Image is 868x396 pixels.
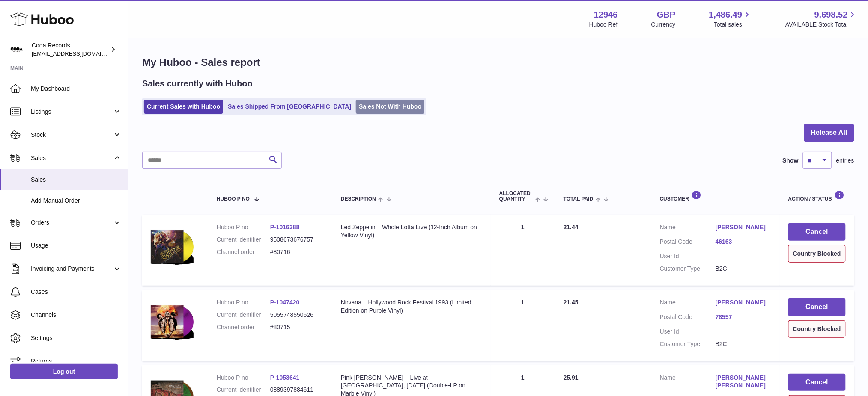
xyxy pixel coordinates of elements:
a: 1,486.49 Total sales [709,9,752,29]
a: Log out [10,364,118,379]
span: Sales [31,176,122,184]
span: AVAILABLE Stock Total [785,21,858,29]
a: 9,698.52 AVAILABLE Stock Total [785,9,858,29]
span: Settings [31,334,122,342]
div: Coda Records [32,41,109,58]
span: My Dashboard [31,85,122,93]
div: Currency [651,21,676,29]
span: Invoicing and Payments [31,265,113,273]
strong: 12946 [594,9,618,21]
span: Channels [31,311,122,319]
span: Total sales [714,21,752,29]
span: Orders [31,219,113,227]
span: 9,698.52 [814,9,848,21]
span: Returns [31,357,122,365]
span: Sales [31,154,113,162]
span: Stock [31,131,113,139]
img: internalAdmin-12946@internal.huboo.com [10,43,23,56]
strong: GBP [657,9,675,21]
span: [EMAIL_ADDRESS][DOMAIN_NAME] [32,50,126,57]
span: 1,486.49 [709,9,743,21]
div: Huboo Ref [589,21,618,29]
span: Cases [31,288,122,296]
span: Listings [31,108,113,116]
span: Add Manual Order [31,197,122,205]
span: Usage [31,242,122,250]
